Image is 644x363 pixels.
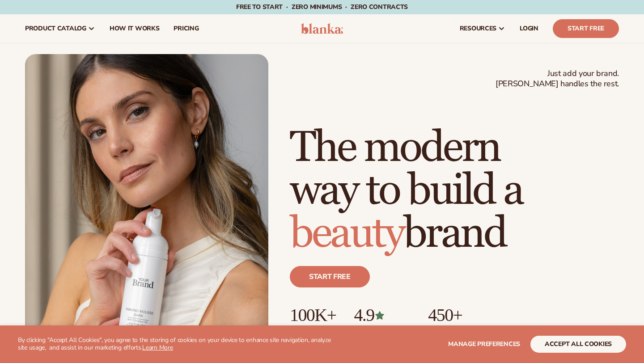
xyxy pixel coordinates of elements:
[174,25,199,32] span: pricing
[354,305,410,325] p: 4.9
[18,14,102,43] a: product catalog
[301,23,343,34] img: logo
[25,25,86,32] span: product catalog
[236,3,408,11] span: Free to start · ZERO minimums · ZERO contracts
[290,266,370,287] a: Start free
[166,14,206,43] a: pricing
[290,305,336,325] p: 100K+
[448,336,520,353] button: Manage preferences
[553,19,619,38] a: Start Free
[102,14,167,43] a: How It Works
[290,207,403,260] span: beauty
[142,343,173,352] a: Learn More
[530,336,626,353] button: accept all cookies
[25,54,268,361] img: Female holding tanning mousse.
[110,25,160,32] span: How It Works
[460,25,496,32] span: resources
[520,25,538,32] span: LOGIN
[428,305,496,325] p: 450+
[496,68,619,89] span: Just add your brand. [PERSON_NAME] handles the rest.
[290,127,619,255] h1: The modern way to build a brand
[513,14,546,43] a: LOGIN
[453,14,513,43] a: resources
[18,337,336,352] p: By clicking "Accept All Cookies", you agree to the storing of cookies on your device to enhance s...
[448,340,520,348] span: Manage preferences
